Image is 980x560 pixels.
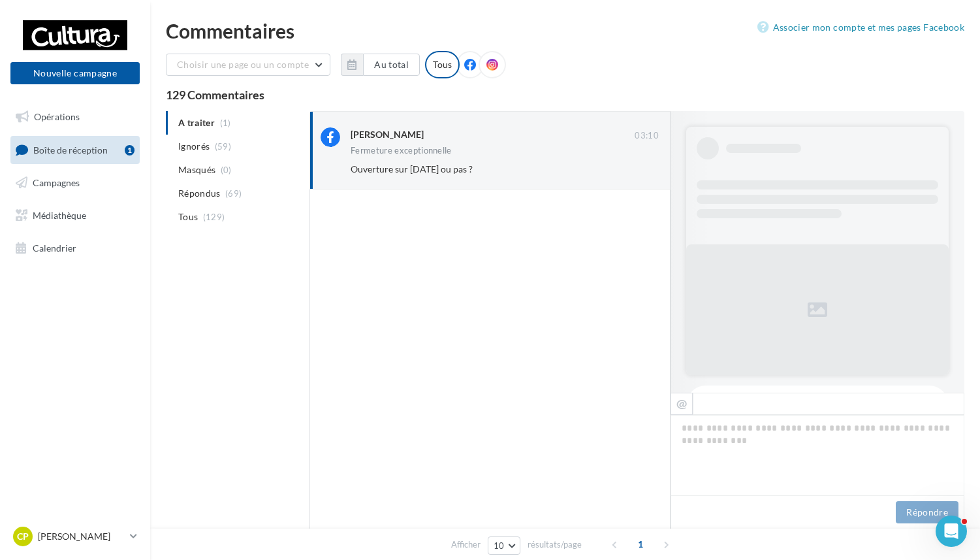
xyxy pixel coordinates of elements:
[341,54,420,76] button: Au total
[125,145,134,156] div: 1
[166,54,330,76] button: Choisir une page ou un compte
[8,202,142,229] a: Médiathèque
[178,210,198,223] span: Tous
[8,136,142,164] a: Boîte de réception1
[33,177,80,188] span: Campagnes
[178,163,215,176] span: Masqués
[178,187,221,200] span: Répondus
[896,501,958,523] button: Répondre
[178,140,210,153] span: Ignorés
[630,534,651,555] span: 1
[8,169,142,197] a: Campagnes
[203,212,225,222] span: (129)
[215,141,231,152] span: (59)
[225,188,242,199] span: (69)
[177,59,309,70] span: Choisir une page ou un compte
[17,530,29,543] span: CP
[10,524,140,549] a: CP [PERSON_NAME]
[166,89,964,101] div: 129 Commentaires
[33,242,76,253] span: Calendrier
[757,20,964,35] a: Associer mon compte et mes pages Facebook
[10,62,140,84] button: Nouvelle campagne
[936,516,967,547] iframe: Intercom live chat
[38,530,125,543] p: [PERSON_NAME]
[363,54,420,76] button: Au total
[33,210,86,221] span: Médiathèque
[166,21,964,41] div: Commentaires
[351,146,452,155] div: Fermeture exceptionnelle
[528,538,582,551] span: résultats/page
[351,128,424,141] div: [PERSON_NAME]
[33,144,108,155] span: Boîte de réception
[351,163,473,174] span: Ouverture sur [DATE] ou pas ?
[635,130,659,142] span: 03:10
[34,111,80,122] span: Opérations
[8,235,142,262] a: Calendrier
[488,536,521,555] button: 10
[425,51,460,78] div: Tous
[451,538,481,551] span: Afficher
[221,165,232,175] span: (0)
[494,540,505,551] span: 10
[8,103,142,131] a: Opérations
